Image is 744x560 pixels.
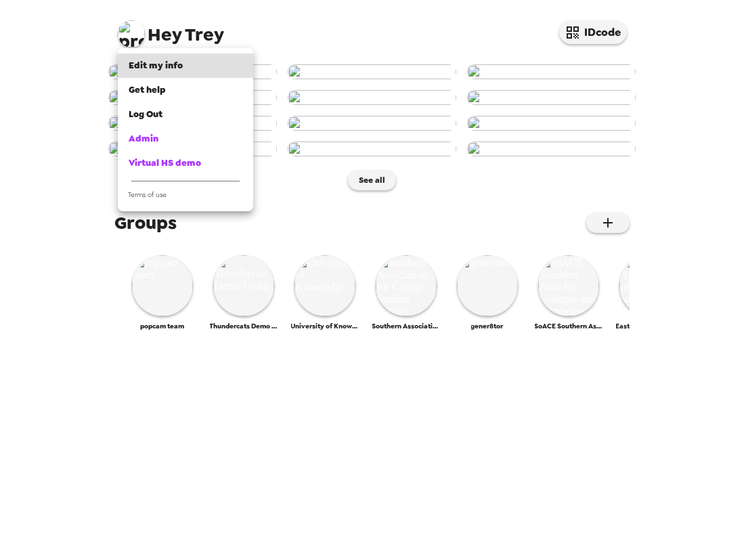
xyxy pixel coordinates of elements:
[129,84,166,95] span: Get help
[129,157,201,169] span: Virtual HS demo
[129,133,158,144] span: Admin
[128,190,167,199] span: Terms of use
[118,187,253,206] a: Terms of use
[129,60,183,71] span: Edit my info
[129,108,162,120] span: Log Out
